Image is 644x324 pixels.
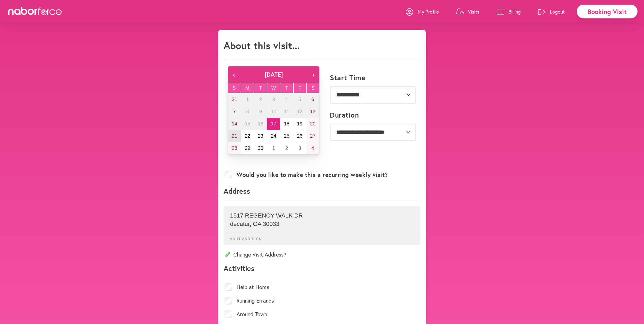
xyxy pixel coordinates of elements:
[271,109,276,114] abbr: September 10, 2025
[272,97,275,102] abbr: September 3, 2025
[246,97,249,102] abbr: September 1, 2025
[271,85,276,91] abbr: Wednesday
[271,133,276,139] abbr: September 24, 2025
[258,145,263,151] abbr: September 30, 2025
[245,145,250,151] abbr: September 29, 2025
[280,142,293,154] button: October 2, 2025
[233,109,236,114] abbr: September 7, 2025
[226,233,418,241] p: Visit Address
[293,93,306,106] button: September 5, 2025
[241,118,254,130] button: September 15, 2025
[311,97,314,102] abbr: September 6, 2025
[497,4,521,20] a: Billing
[538,4,565,20] a: Logout
[298,145,301,151] abbr: October 3, 2025
[297,121,303,127] abbr: September 19, 2025
[254,106,267,118] button: September 9, 2025
[293,130,306,142] button: September 26, 2025
[228,118,241,130] button: September 14, 2025
[254,118,267,130] button: September 16, 2025
[258,133,263,139] abbr: September 23, 2025
[240,66,307,83] button: [DATE]
[330,73,365,82] label: Start Time
[267,118,280,130] button: September 17, 2025
[298,85,301,91] abbr: Friday
[228,93,241,106] button: August 31, 2025
[310,109,316,114] abbr: September 13, 2025
[280,93,293,106] button: September 4, 2025
[224,264,420,277] p: Activities
[246,109,249,114] abbr: September 8, 2025
[330,111,359,119] label: Duration
[232,145,237,151] abbr: September 28, 2025
[310,121,316,127] abbr: September 20, 2025
[259,97,262,102] abbr: September 2, 2025
[280,118,293,130] button: September 18, 2025
[298,97,301,102] abbr: September 5, 2025
[509,8,521,15] p: Billing
[228,106,241,118] button: September 7, 2025
[232,121,237,127] abbr: September 14, 2025
[306,142,319,154] button: October 4, 2025
[306,93,319,106] button: September 6, 2025
[258,121,263,127] abbr: September 16, 2025
[237,284,269,290] label: Help at Home
[237,171,388,178] label: Would you like to make this a recurring weekly visit?
[259,85,262,91] abbr: Tuesday
[241,106,254,118] button: September 8, 2025
[297,109,303,114] abbr: September 12, 2025
[285,145,288,151] abbr: October 2, 2025
[259,109,262,114] abbr: September 9, 2025
[267,93,280,106] button: September 3, 2025
[456,4,479,20] a: Visits
[310,133,316,139] abbr: September 27, 2025
[418,8,439,15] p: My Profile
[267,106,280,118] button: September 10, 2025
[284,109,289,114] abbr: September 11, 2025
[237,298,274,303] label: Running Errands
[224,251,420,258] p: Change Visit Address?
[241,142,254,154] button: September 29, 2025
[228,130,241,142] button: September 21, 2025
[406,4,439,20] a: My Profile
[306,118,319,130] button: September 20, 2025
[228,66,240,83] button: ‹
[254,130,267,142] button: September 23, 2025
[245,121,250,127] abbr: September 15, 2025
[224,40,300,51] h1: About this visit...
[272,145,275,151] abbr: October 1, 2025
[237,312,267,317] label: Around Town
[241,93,254,106] button: September 1, 2025
[285,97,288,102] abbr: September 4, 2025
[311,145,314,151] abbr: October 4, 2025
[233,85,236,91] abbr: Sunday
[245,85,249,91] abbr: Monday
[307,66,319,83] button: ›
[245,133,250,139] abbr: September 22, 2025
[293,142,306,154] button: October 3, 2025
[293,118,306,130] button: September 19, 2025
[306,106,319,118] button: September 13, 2025
[280,106,293,118] button: September 11, 2025
[293,106,306,118] button: September 12, 2025
[577,5,638,18] div: Booking Visit
[232,133,237,139] abbr: September 21, 2025
[267,142,280,154] button: October 1, 2025
[280,130,293,142] button: September 25, 2025
[267,130,280,142] button: September 24, 2025
[284,133,289,139] abbr: September 25, 2025
[241,130,254,142] button: September 22, 2025
[285,85,288,91] abbr: Thursday
[224,186,420,200] p: Address
[297,133,303,139] abbr: September 26, 2025
[284,121,289,127] abbr: September 18, 2025
[254,142,267,154] button: September 30, 2025
[228,142,241,154] button: September 28, 2025
[230,221,414,228] p: decatur , GA 30033
[468,8,479,15] p: Visits
[311,85,315,91] abbr: Saturday
[230,212,414,219] p: 1517 REGENCY WALK DR
[306,130,319,142] button: September 27, 2025
[254,93,267,106] button: September 2, 2025
[232,97,237,102] abbr: August 31, 2025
